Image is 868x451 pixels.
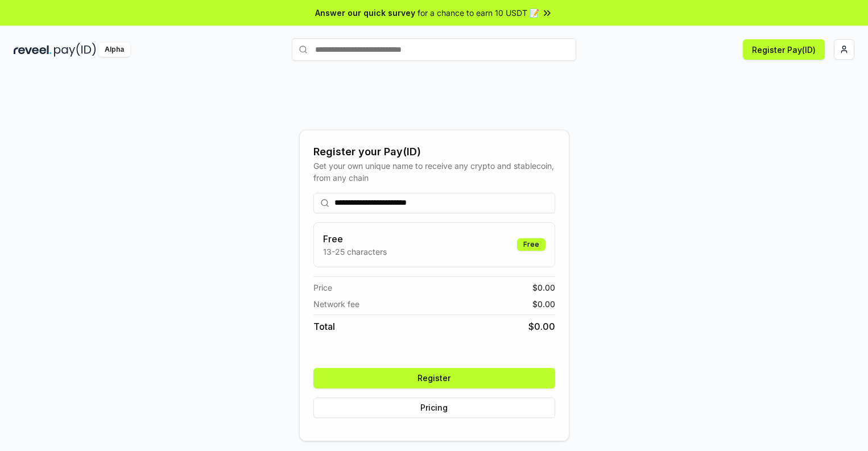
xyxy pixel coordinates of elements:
[313,298,359,310] span: Network fee
[532,282,555,293] span: $ 0.00
[323,232,387,246] h3: Free
[54,43,96,57] img: pay_id
[313,160,555,184] div: Get your own unique name to receive any crypto and stablecoin, from any chain
[743,39,825,60] button: Register Pay(ID)
[532,298,555,310] span: $ 0.00
[98,43,130,57] div: Alpha
[323,246,387,258] p: 13-25 characters
[313,282,332,293] span: Price
[313,320,335,333] span: Total
[313,144,555,160] div: Register your Pay(ID)
[528,320,555,333] span: $ 0.00
[315,7,415,19] span: Answer our quick survey
[313,398,555,418] button: Pricing
[517,238,545,251] div: Free
[14,43,52,57] img: reveel_dark
[313,368,555,388] button: Register
[418,7,539,19] span: for a chance to earn 10 USDT 📝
